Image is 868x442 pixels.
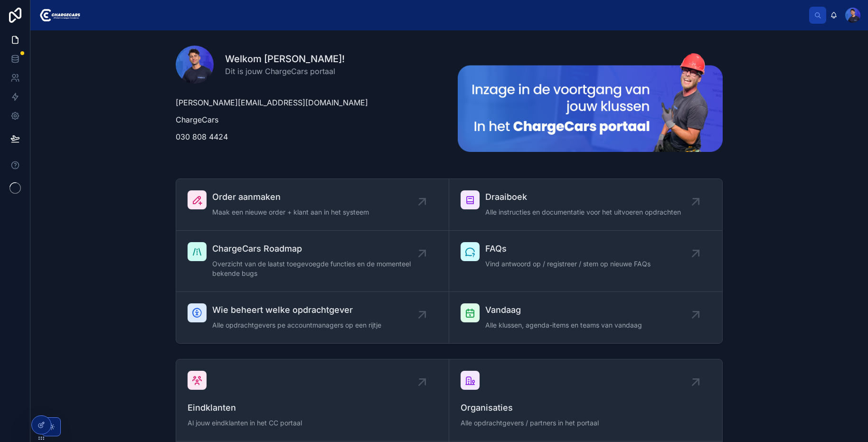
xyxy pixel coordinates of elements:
[38,8,80,23] img: App logo
[449,292,722,343] a: VandaagAlle klussen, agenda-items en teams van vandaag
[449,179,722,231] a: DraaiboekAlle instructies en documentatie voor het uitvoeren opdrachten
[212,190,369,204] span: Order aanmaken
[225,66,345,77] span: Dit is jouw ChargeCars portaal
[176,179,449,231] a: Order aanmakenMaak een nieuwe order + klant aan in het systeem
[485,259,651,269] span: Vind antwoord op / registreer / stem op nieuwe FAQs
[176,97,441,108] p: [PERSON_NAME][EMAIL_ADDRESS][DOMAIN_NAME]
[188,418,437,428] span: Al jouw eindklanten in het CC portaal
[485,320,642,330] span: Alle klussen, agenda-items en teams van vandaag
[176,359,449,442] a: EindklantenAl jouw eindklanten in het CC portaal
[176,292,449,343] a: Wie beheert welke opdrachtgeverAlle opdrachtgevers pe accountmanagers op een rijtje
[176,231,449,292] a: ChargeCars RoadmapOverzicht van de laatst toegevoegde functies en de momenteel bekende bugs
[449,231,722,292] a: FAQsVind antwoord op / registreer / stem op nieuwe FAQs
[212,320,381,330] span: Alle opdrachtgevers pe accountmanagers op een rijtje
[485,242,651,255] span: FAQs
[176,114,441,125] p: ChargeCars
[212,242,422,255] span: ChargeCars Roadmap
[461,418,711,428] span: Alle opdrachtgevers / partners in het portaal
[88,5,809,9] div: scrollable content
[225,52,345,66] h1: Welkom [PERSON_NAME]!
[461,401,711,414] span: Organisaties
[212,303,381,317] span: Wie beheert welke opdrachtgever
[449,359,722,442] a: OrganisatiesAlle opdrachtgevers / partners in het portaal
[458,53,723,152] img: 23681-Frame-213-(2).png
[212,259,422,278] span: Overzicht van de laatst toegevoegde functies en de momenteel bekende bugs
[485,207,681,217] span: Alle instructies en documentatie voor het uitvoeren opdrachten
[176,131,441,142] p: 030 808 4424
[212,207,369,217] span: Maak een nieuwe order + klant aan in het systeem
[188,401,437,414] span: Eindklanten
[485,303,642,317] span: Vandaag
[485,190,681,204] span: Draaiboek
